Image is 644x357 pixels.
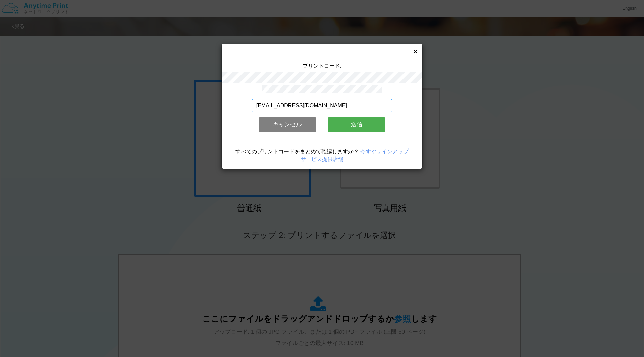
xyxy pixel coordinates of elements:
a: サービス提供店舗 [301,156,343,162]
button: キャンセル [259,117,316,132]
span: プリントコード: [303,63,341,69]
button: 送信 [328,117,385,132]
span: すべてのプリントコードをまとめて確認しますか？ [235,148,359,154]
input: メールアドレス [252,99,392,112]
a: 今すぐサインアップ [360,148,409,154]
